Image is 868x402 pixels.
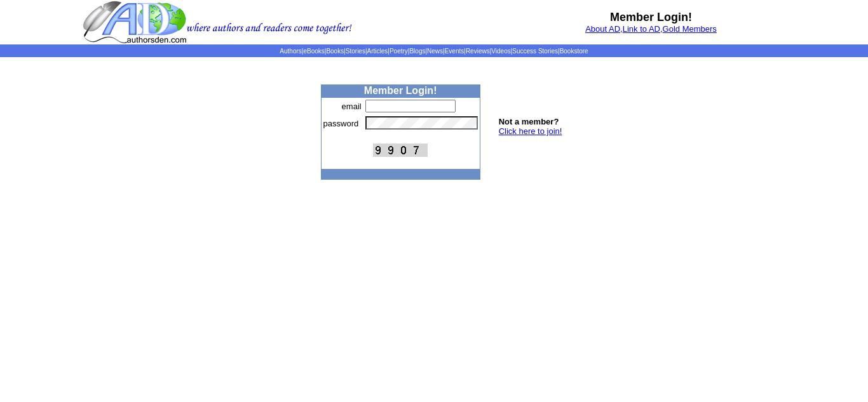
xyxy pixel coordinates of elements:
[409,48,425,55] a: Blogs
[663,24,717,34] a: Gold Members
[427,48,443,55] a: News
[326,48,344,55] a: Books
[323,119,359,128] font: password
[364,85,437,96] b: Member Login!
[585,24,620,34] a: About AD
[623,24,660,34] a: Link to AD
[280,48,301,55] a: Authors
[610,11,692,23] b: Member Login!
[466,48,490,55] a: Reviews
[560,48,588,55] a: Bookstore
[445,48,465,55] a: Events
[499,117,559,126] b: Not a member?
[491,48,510,55] a: Videos
[499,126,562,136] a: Click here to join!
[585,24,717,34] font: , ,
[280,48,588,55] span: | | | | | | | | | | | |
[367,48,388,55] a: Articles
[303,48,324,55] a: eBooks
[373,144,428,157] img: This Is CAPTCHA Image
[512,48,558,55] a: Success Stories
[342,102,362,111] font: email
[346,48,365,55] a: Stories
[390,48,408,55] a: Poetry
